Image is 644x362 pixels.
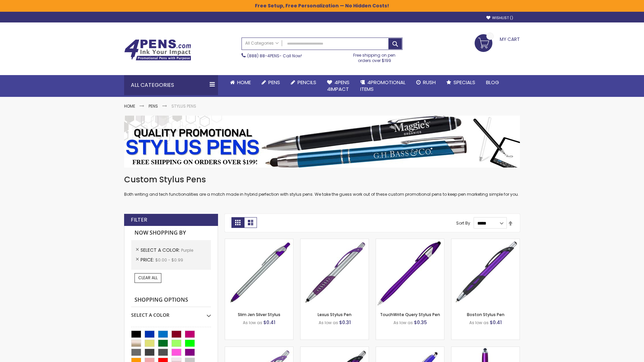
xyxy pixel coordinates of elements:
[423,79,436,86] span: Rush
[124,116,520,168] img: Stylus Pens
[298,79,316,86] span: Pencils
[301,239,369,244] a: Lexus Stylus Pen-Purple
[469,320,489,325] span: As low as
[225,239,293,307] img: Slim Jen Silver Stylus-Purple
[231,217,244,228] strong: Grid
[301,239,369,307] img: Lexus Stylus Pen-Purple
[141,256,155,263] span: Price
[285,75,322,90] a: Pencils
[225,347,293,352] a: Boston Silver Stylus Pen-Purple
[380,312,440,317] a: TouchWrite Query Stylus Pen
[238,312,280,317] a: Slim Jen Silver Stylus
[481,75,504,90] a: Blog
[339,319,351,326] span: $0.31
[245,41,279,46] span: All Categories
[149,103,158,109] a: Pens
[181,247,193,253] span: Purple
[393,320,413,325] span: As low as
[346,50,403,63] div: Free shipping on pen orders over $199
[247,53,279,59] a: (888) 88-4PENS
[124,103,135,109] a: Home
[131,226,211,240] strong: Now Shopping by
[237,79,251,86] span: Home
[301,347,369,352] a: Lexus Metallic Stylus Pen-Purple
[456,220,470,226] label: Sort By
[247,53,302,59] span: - Call Now!
[225,75,256,90] a: Home
[486,15,513,20] a: Wishlist
[263,319,275,326] span: $0.41
[171,103,196,109] strong: Stylus Pens
[360,79,406,93] span: 4PROMOTIONAL ITEMS
[486,79,499,86] span: Blog
[131,307,211,318] div: Select A Color
[131,293,211,307] strong: Shopping Options
[256,75,285,90] a: Pens
[327,79,350,93] span: 4Pens 4impact
[141,247,181,253] span: Select A Color
[490,319,502,326] span: $0.41
[355,75,411,97] a: 4PROMOTIONALITEMS
[451,347,520,352] a: TouchWrite Command Stylus Pen-Purple
[124,174,520,185] h1: Custom Stylus Pens
[376,347,444,352] a: Sierra Stylus Twist Pen-Purple
[467,312,504,317] a: Boston Stylus Pen
[124,39,191,61] img: 4Pens Custom Pens and Promotional Products
[411,75,441,90] a: Rush
[376,239,444,244] a: TouchWrite Query Stylus Pen-Purple
[124,174,520,197] div: Both writing and tech functionalities are a match made in hybrid perfection with stylus pens. We ...
[242,38,282,49] a: All Categories
[451,239,520,244] a: Boston Stylus Pen-Purple
[131,216,147,224] strong: Filter
[135,273,161,283] a: Clear All
[451,239,520,307] img: Boston Stylus Pen-Purple
[243,320,262,325] span: As low as
[318,312,352,317] a: Lexus Stylus Pen
[225,239,293,244] a: Slim Jen Silver Stylus-Purple
[155,257,183,263] span: $0.00 - $0.99
[441,75,481,90] a: Specials
[414,319,427,326] span: $0.35
[124,75,218,95] div: All Categories
[376,239,444,307] img: TouchWrite Query Stylus Pen-Purple
[322,75,355,97] a: 4Pens4impact
[319,320,338,325] span: As low as
[268,79,280,86] span: Pens
[138,275,158,281] span: Clear All
[453,79,475,86] span: Specials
